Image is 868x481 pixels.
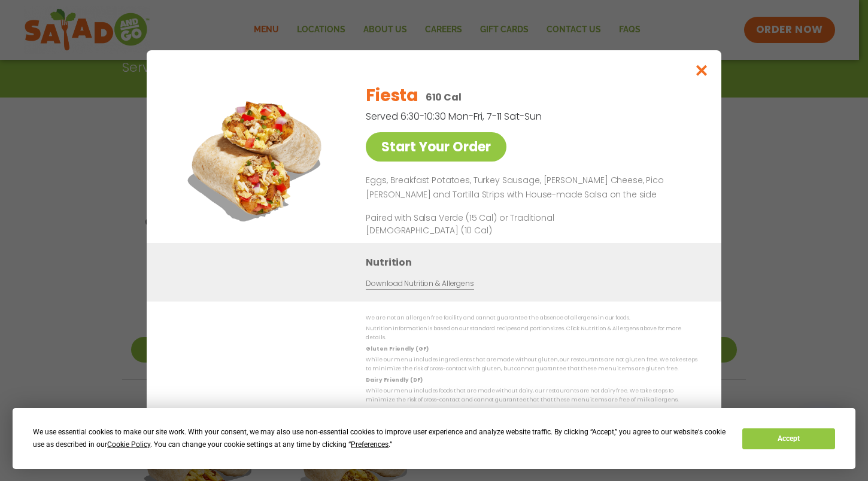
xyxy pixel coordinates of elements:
[366,355,697,374] p: While our menu includes ingredients that are made without gluten, our restaurants are not gluten ...
[366,132,506,162] a: Start Your Order
[366,376,422,383] strong: Dairy Friendly (DF)
[366,324,697,343] p: Nutrition information is based on our standard recipes and portion sizes. Click Nutrition & Aller...
[174,74,341,242] img: Featured product photo for Fiesta
[366,313,697,322] p: We are not an allergen free facility and cannot guarantee the absence of allergens in our foods.
[366,109,635,124] p: Served 6:30-10:30 Mon-Fri, 7-11 Sat-Sun
[33,426,728,451] div: We use essential cookies to make our site work. With your consent, we may also use non-essential ...
[366,345,428,352] strong: Gluten Friendly (GF)
[366,386,697,405] p: While our menu includes foods that are made without dairy, our restaurants are not dairy free. We...
[366,255,703,270] h3: Nutrition
[682,50,721,90] button: Close modal
[351,440,389,449] span: Preferences
[742,428,834,449] button: Accept
[107,440,150,449] span: Cookie Policy
[366,212,587,237] p: Paired with Salsa Verde (15 Cal) or Traditional [DEMOGRAPHIC_DATA] (10 Cal)
[366,83,418,108] h2: Fiesta
[426,90,462,105] p: 610 Cal
[13,408,855,469] div: Cookie Consent Prompt
[366,278,474,290] a: Download Nutrition & Allergens
[366,173,693,202] p: Eggs, Breakfast Potatoes, Turkey Sausage, [PERSON_NAME] Cheese, Pico [PERSON_NAME] and Tortilla S...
